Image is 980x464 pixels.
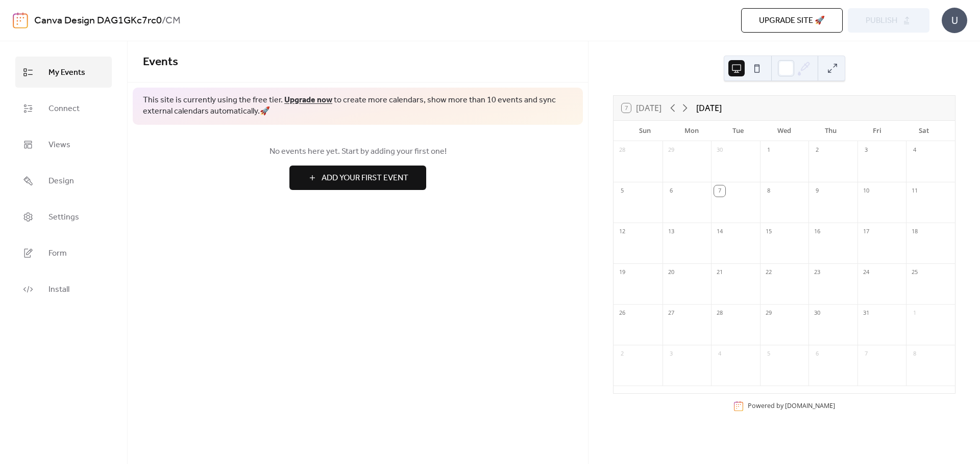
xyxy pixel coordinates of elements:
div: 5 [617,185,628,197]
span: No events here yet. Start by adding your first one! [143,146,573,158]
a: Upgrade now [284,92,332,108]
button: Add Your First Event [289,166,426,190]
div: 10 [861,185,872,197]
button: Upgrade site 🚀 [741,8,843,33]
div: 7 [714,185,725,197]
a: Connect [15,93,112,124]
div: 31 [861,308,872,319]
div: 30 [812,308,823,319]
span: Upgrade site 🚀 [759,15,825,27]
div: Thu [807,121,854,141]
a: Add Your First Event [143,166,573,190]
div: 12 [617,226,628,237]
div: 13 [666,226,677,237]
div: 29 [763,308,774,319]
a: My Events [15,57,112,88]
a: Settings [15,201,112,232]
span: Settings [48,209,79,225]
a: Views [15,129,112,160]
div: 28 [714,308,725,319]
div: 5 [763,348,774,360]
a: Form [15,237,112,268]
div: 9 [812,185,823,197]
a: Design [15,165,112,196]
b: CM [165,11,181,31]
div: 2 [617,348,628,360]
span: Design [48,173,74,189]
div: 24 [861,267,872,278]
div: 1 [909,308,920,319]
div: 21 [714,267,725,278]
div: 8 [763,185,774,197]
div: 18 [909,226,920,237]
div: Mon [668,121,715,141]
div: 29 [666,145,677,156]
div: 6 [666,185,677,197]
div: 11 [909,185,920,197]
div: U [942,8,967,33]
span: My Events [48,65,85,80]
div: 17 [861,226,872,237]
span: Events [143,51,178,73]
span: Form [48,245,67,261]
span: This site is currently using the free tier. to create more calendars, show more than 10 events an... [143,95,573,118]
div: 3 [861,145,872,156]
div: Sat [900,121,947,141]
div: Wed [761,121,807,141]
div: 27 [666,308,677,319]
div: 23 [812,267,823,278]
span: Views [48,137,70,153]
div: 15 [763,226,774,237]
div: 25 [909,267,920,278]
div: Tue [715,121,761,141]
a: Install [15,274,112,305]
div: 4 [714,348,725,360]
div: 4 [909,145,920,156]
a: [DOMAIN_NAME] [785,401,835,410]
div: 20 [666,267,677,278]
div: 22 [763,267,774,278]
div: Fri [854,121,900,141]
span: Connect [48,101,80,117]
div: 16 [812,226,823,237]
b: / [162,11,165,31]
div: 14 [714,226,725,237]
div: 19 [617,267,628,278]
span: Install [48,282,69,297]
div: 7 [861,348,872,360]
img: logo [13,12,28,29]
div: 6 [812,348,823,360]
div: 28 [617,145,628,156]
div: 8 [909,348,920,360]
div: Powered by [748,401,835,410]
span: Add Your First Event [322,172,408,184]
div: Sun [622,121,668,141]
div: 1 [763,145,774,156]
div: 3 [666,348,677,360]
div: 2 [812,145,823,156]
div: 30 [714,145,725,156]
a: Canva Design DAG1GKc7rc0 [34,11,162,31]
div: [DATE] [696,102,722,114]
div: 26 [617,308,628,319]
